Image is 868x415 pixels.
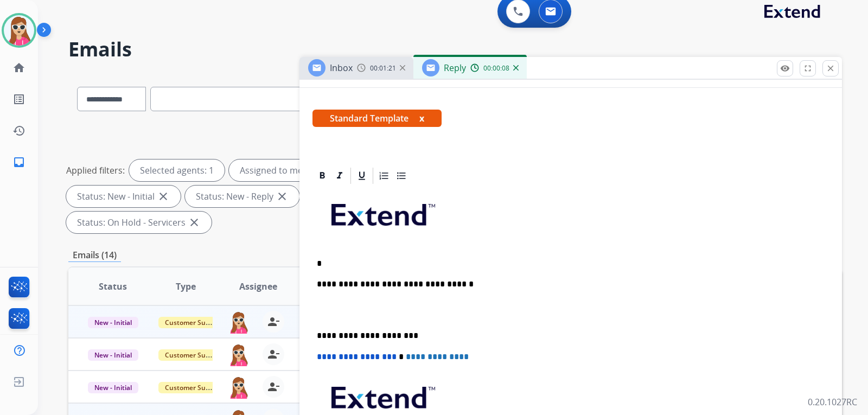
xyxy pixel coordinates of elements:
img: agent-avatar [228,343,250,366]
p: 0.20.1027RC [808,395,857,408]
div: Underline [354,168,370,184]
div: Italic [331,168,348,184]
span: 00:00:08 [483,64,509,73]
span: Customer Support [158,349,229,361]
mat-icon: fullscreen [803,63,813,73]
div: Ordered List [376,168,392,184]
span: New - Initial [88,382,138,393]
span: Status [99,280,127,293]
span: New - Initial [88,317,138,328]
span: New - Initial [88,349,138,361]
h2: Emails [68,39,842,60]
p: Applied filters: [66,164,125,177]
div: Bold [314,168,330,184]
img: avatar [4,15,34,46]
mat-icon: history [12,124,25,137]
span: Reply [444,62,466,74]
button: x [419,112,424,125]
div: Status: On Hold - Servicers [66,212,212,233]
mat-icon: person_remove [267,315,280,328]
span: Standard Template [312,110,442,127]
mat-icon: remove_red_eye [780,63,790,73]
mat-icon: person_remove [267,380,280,393]
span: Inbox [330,62,353,74]
mat-icon: inbox [12,156,25,169]
span: Customer Support [158,317,229,328]
img: agent-avatar [228,376,250,399]
span: Customer Support [158,382,229,393]
mat-icon: close [826,63,835,73]
mat-icon: close [157,190,170,203]
mat-icon: list_alt [12,93,25,106]
div: Status: New - Initial [66,186,181,207]
div: Bullet List [393,168,410,184]
mat-icon: home [12,61,25,74]
span: Type [176,280,196,293]
div: Selected agents: 1 [129,159,225,181]
span: 00:01:21 [370,64,396,73]
div: Assigned to me [229,159,314,181]
mat-icon: close [188,216,201,229]
mat-icon: person_remove [267,348,280,361]
mat-icon: close [276,190,289,203]
img: agent-avatar [228,311,250,334]
p: Emails (14) [68,248,121,262]
div: Status: New - Reply [185,186,299,207]
span: Assignee [239,280,277,293]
